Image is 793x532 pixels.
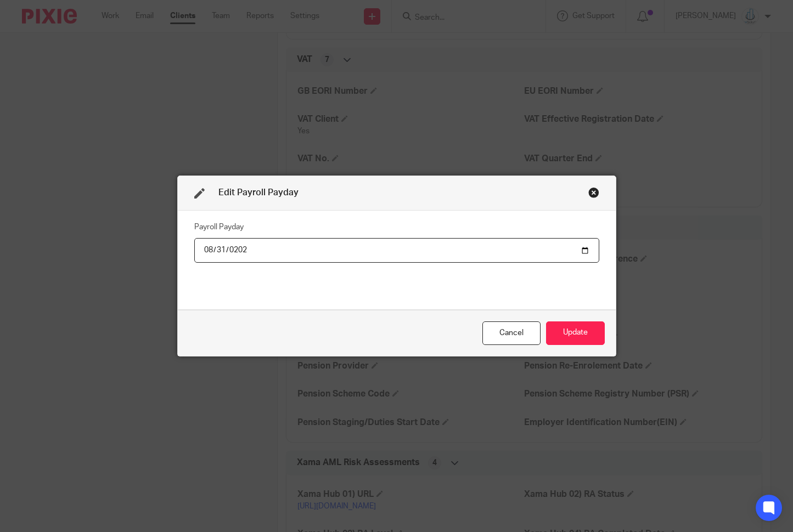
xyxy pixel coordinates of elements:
span: Edit Payroll Payday [218,188,299,197]
button: Update [546,321,605,345]
div: Close this dialog window [482,321,541,345]
div: Close this dialog window [588,187,599,198]
input: YYYY-MM-DD [194,238,599,263]
label: Payroll Payday [194,222,244,233]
